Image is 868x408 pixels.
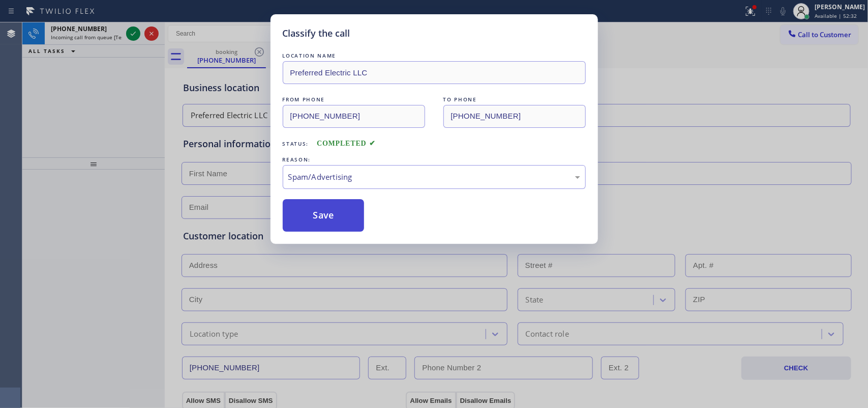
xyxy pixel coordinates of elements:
[283,105,425,128] input: From phone
[283,154,586,165] div: REASON:
[443,94,586,105] div: TO PHONE
[443,105,586,128] input: To phone
[283,199,365,232] button: Save
[317,140,376,147] span: COMPLETED
[283,50,586,61] div: LOCATION NAME
[283,26,350,40] h5: Classify the call
[283,140,309,147] span: Status:
[283,94,425,105] div: FROM PHONE
[288,171,580,183] div: Spam/Advertising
